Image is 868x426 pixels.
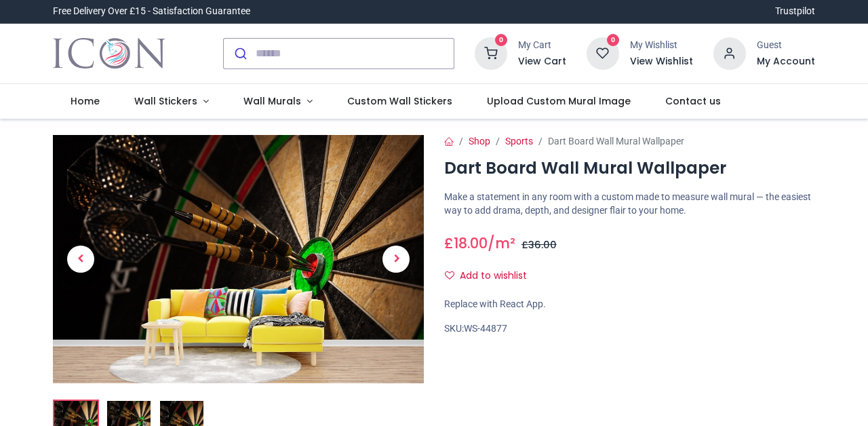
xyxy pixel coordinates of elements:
[117,84,226,119] a: Wall Stickers
[630,39,693,52] div: My Wishlist
[757,39,815,52] div: Guest
[475,47,507,58] a: 0
[134,94,197,108] span: Wall Stickers
[53,35,165,73] img: Icon Wall Stickers
[382,246,410,273] span: Next
[469,136,490,147] a: Shop
[607,34,620,47] sup: 0
[464,323,507,334] span: WS-44877
[665,94,721,108] span: Contact us
[487,94,631,108] span: Upload Custom Mural Image
[505,136,533,147] a: Sports
[53,172,108,346] a: Previous
[521,238,557,252] span: £
[548,136,684,147] span: Dart Board Wall Mural Wallpaper
[488,233,515,253] span: /m²
[630,55,693,69] a: View Wishlist
[243,94,301,108] span: Wall Murals
[495,34,508,47] sup: 0
[518,39,566,52] div: My Cart
[444,233,488,253] span: £
[444,265,538,288] button: Add to wishlistAdd to wishlist
[53,135,424,383] img: Dart Board Wall Mural Wallpaper
[226,84,330,119] a: Wall Murals
[757,55,815,69] a: My Account
[444,322,815,336] div: SKU:
[444,298,815,311] div: Replace with React App.
[53,5,250,18] div: Free Delivery Over £15 - Satisfaction Guarantee
[347,94,452,108] span: Custom Wall Stickers
[518,55,566,69] a: View Cart
[53,35,165,73] a: Logo of Icon Wall Stickers
[445,271,454,280] i: Add to wishlist
[71,94,100,108] span: Home
[444,191,815,217] p: Make a statement in any room with a custom made to measure wall mural — the easiest way to add dr...
[528,238,557,252] span: 36.00
[454,233,488,253] span: 18.00
[67,246,94,273] span: Previous
[775,5,815,18] a: Trustpilot
[368,172,424,346] a: Next
[444,157,815,180] h1: Dart Board Wall Mural Wallpaper
[587,47,619,58] a: 0
[224,39,256,69] button: Submit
